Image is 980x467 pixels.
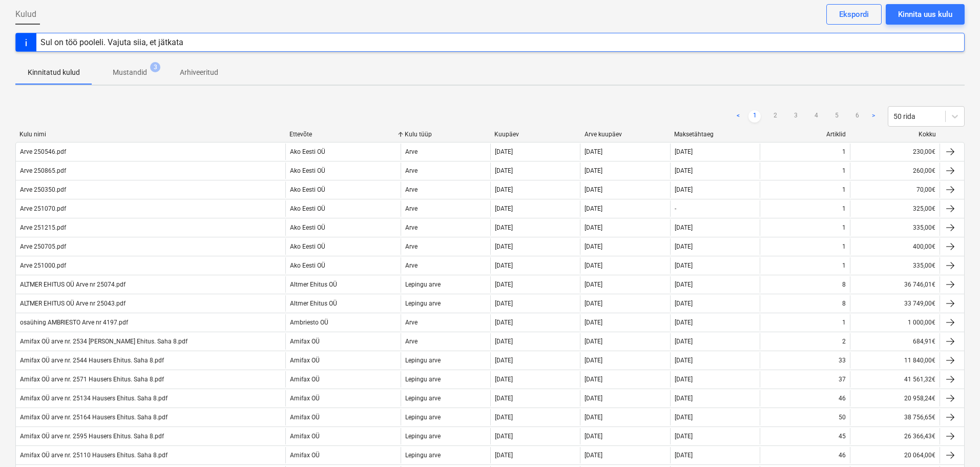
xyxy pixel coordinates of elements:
[886,4,965,25] button: Kinnita uus kulu
[675,186,693,193] div: [DATE]
[20,376,164,383] div: Amifax OÜ arve nr. 2571 Hausers Ehitus. Saha 8.pdf
[405,224,418,231] div: Arve
[585,357,602,364] div: [DATE]
[495,205,513,212] div: [DATE]
[675,243,693,250] div: [DATE]
[675,376,693,383] div: [DATE]
[405,243,418,250] div: Arve
[495,224,513,231] div: [DATE]
[113,67,147,78] p: Mustandid
[826,4,882,25] button: Ekspordi
[929,418,980,467] iframe: Chat Widget
[850,428,940,444] div: 26 366,43€
[585,300,602,307] div: [DATE]
[839,376,846,383] div: 37
[675,300,693,307] div: [DATE]
[495,433,513,440] div: [DATE]
[585,167,602,174] div: [DATE]
[20,357,164,364] div: Amifax OÜ arve nr. 2544 Hausers Ehitus. Saha 8.pdf
[850,181,940,198] div: 70,00€
[585,433,602,440] div: [DATE]
[850,371,940,388] div: 41 561,32€
[20,205,66,212] div: Arve 251070.pdf
[585,148,602,155] div: [DATE]
[839,452,846,459] div: 46
[20,395,168,402] div: Amifax OÜ arve nr. 25134 Hausers Ehitus. Saha 8.pdf
[585,319,602,326] div: [DATE]
[850,163,940,179] div: 260,00€
[20,452,168,459] div: Amifax OÜ arve nr. 25110 Hausers Ehitus. Saha 8.pdf
[405,319,418,326] div: Arve
[290,395,320,402] div: Amifax OÜ
[405,452,441,459] div: Lepingu arve
[495,452,513,459] div: [DATE]
[290,243,325,250] div: Ako Eesti OÜ
[20,433,164,440] div: Amifax OÜ arve nr. 2595 Hausers Ehitus. Saha 8.pdf
[405,186,418,193] div: Arve
[495,395,513,402] div: [DATE]
[405,167,418,174] div: Arve
[290,205,325,212] div: Ako Eesti OÜ
[405,357,441,364] div: Lepingu arve
[290,357,320,364] div: Amifax OÜ
[850,257,940,274] div: 335,00€
[405,395,441,402] div: Lepingu arve
[495,167,513,174] div: [DATE]
[850,200,940,217] div: 325,00€
[20,414,168,421] div: Amifax OÜ arve nr. 25164 Hausers Ehitus. Saha 8.pdf
[842,224,846,231] div: 1
[290,452,320,459] div: Amifax OÜ
[495,338,513,345] div: [DATE]
[839,395,846,402] div: 46
[585,262,602,269] div: [DATE]
[675,357,693,364] div: [DATE]
[850,333,940,350] div: 684,91€
[20,224,66,231] div: Arve 251215.pdf
[585,414,602,421] div: [DATE]
[674,131,756,138] div: Maksetähtaeg
[290,319,328,326] div: Ambriesto OÜ
[495,376,513,383] div: [DATE]
[675,205,676,212] div: -
[20,281,126,288] div: ALTMER EHITUS OÜ Arve nr 25074.pdf
[20,262,66,269] div: Arve 251000.pdf
[290,376,320,383] div: Amifax OÜ
[850,352,940,369] div: 11 840,00€
[839,414,846,421] div: 50
[495,414,513,421] div: [DATE]
[495,300,513,307] div: [DATE]
[405,300,441,307] div: Lepingu arve
[764,131,846,138] div: Artiklid
[842,262,846,269] div: 1
[585,224,602,231] div: [DATE]
[585,376,602,383] div: [DATE]
[20,148,66,155] div: Arve 250546.pdf
[405,414,441,421] div: Lepingu arve
[405,433,441,440] div: Lepingu arve
[675,433,693,440] div: [DATE]
[405,131,487,138] div: Kulu tüüp
[495,357,513,364] div: [DATE]
[585,452,602,459] div: [DATE]
[854,131,936,138] div: Kokku
[495,243,513,250] div: [DATE]
[290,167,325,174] div: Ako Eesti OÜ
[495,262,513,269] div: [DATE]
[675,319,693,326] div: [DATE]
[675,338,693,345] div: [DATE]
[839,8,869,21] div: Ekspordi
[585,205,602,212] div: [DATE]
[675,148,693,155] div: [DATE]
[769,110,781,123] a: Page 2
[20,186,66,193] div: Arve 250350.pdf
[850,314,940,331] div: 1 000,00€
[405,338,418,345] div: Arve
[850,276,940,293] div: 36 746,01€
[290,414,320,421] div: Amifax OÜ
[850,144,940,160] div: 230,00€
[290,262,325,269] div: Ako Eesti OÜ
[585,243,602,250] div: [DATE]
[585,281,602,288] div: [DATE]
[850,219,940,236] div: 335,00€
